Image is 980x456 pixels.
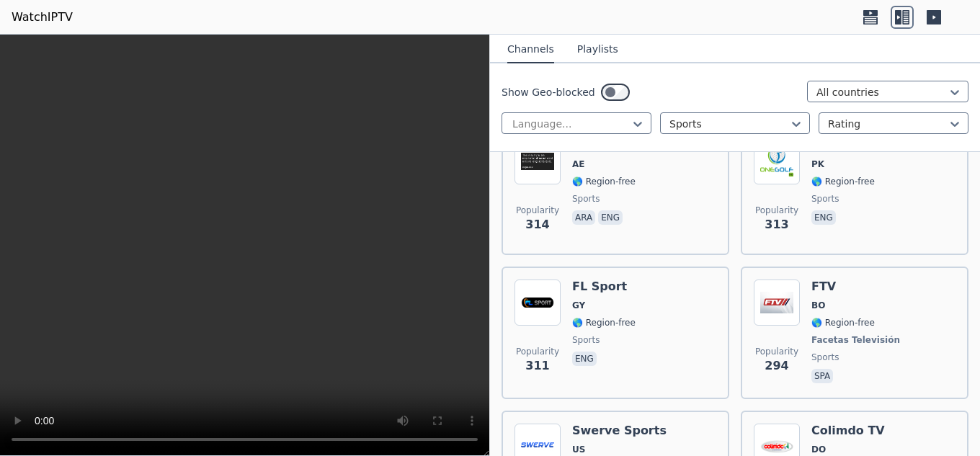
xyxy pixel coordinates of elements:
h6: FTV [811,280,903,294]
span: PK [811,158,824,170]
span: 311 [525,357,549,375]
img: FL Sport [514,280,561,326]
span: 🌎 Region-free [811,176,875,187]
span: sports [572,193,600,205]
label: Show Geo-blocked [502,85,595,99]
span: BO [811,300,825,311]
span: sports [811,193,839,205]
span: 294 [765,357,788,375]
p: ara [572,210,595,225]
span: 🌎 Region-free [572,317,636,328]
img: FTV [754,280,800,326]
span: Popularity [755,346,798,357]
span: DO [811,444,826,455]
img: Sharjah Sports [514,138,561,184]
span: Facetas Televisión [811,334,900,346]
h6: FL Sport [572,280,636,294]
span: 314 [525,216,549,233]
span: GY [572,300,585,311]
span: 🌎 Region-free [811,317,875,328]
a: WatchIPTV [12,9,73,26]
h6: Colimdo TV [811,424,885,438]
span: 🌎 Region-free [572,176,636,187]
p: eng [811,210,836,225]
span: AE [572,158,584,170]
h6: Swerve Sports [572,424,667,438]
span: sports [811,352,839,363]
p: eng [572,352,597,366]
button: Channels [507,36,554,63]
button: Playlists [577,36,618,63]
span: Popularity [516,346,559,357]
span: Popularity [755,205,798,216]
span: 313 [765,216,788,233]
span: Popularity [516,205,559,216]
span: US [572,444,585,455]
img: One Golf [754,138,800,184]
span: sports [572,334,600,346]
p: eng [598,210,623,225]
p: spa [811,369,833,383]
